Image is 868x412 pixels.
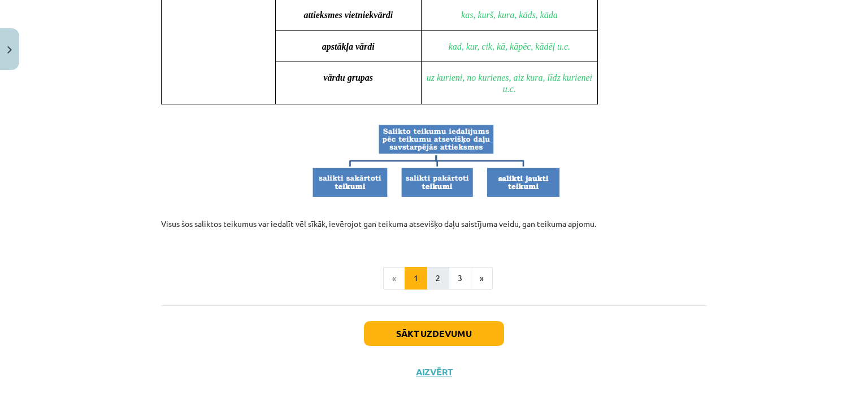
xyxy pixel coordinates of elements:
[449,42,570,51] span: kad, kur, cik, kā, kāpēc, kādēļ u.c.
[471,267,493,290] button: »
[364,321,504,346] button: Sākt uzdevumu
[303,10,393,20] span: attieksmes vietniekvārdi
[461,10,558,20] span: kas, kurš, kura, kāds, kāda
[449,267,471,290] button: 3
[161,206,707,242] p: Visus šos saliktos teikumus var iedalīt vēl sīkāk, ievērojot gan teikuma atsevišķo daļu saistījum...
[161,267,707,290] nav: Page navigation example
[427,267,449,290] button: 2
[427,73,594,94] span: uz kurieni, no kurienes, aiz kura, līdz kurienei u.c.
[405,267,427,290] button: 1
[322,42,375,51] span: apstākļa vārdi
[413,366,455,378] button: Aizvērt
[7,46,12,54] img: icon-close-lesson-0947bae3869378f0d4975bcd49f059093ad1ed9edebbc8119c70593378902aed.svg
[323,73,373,82] span: vārdu grupas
